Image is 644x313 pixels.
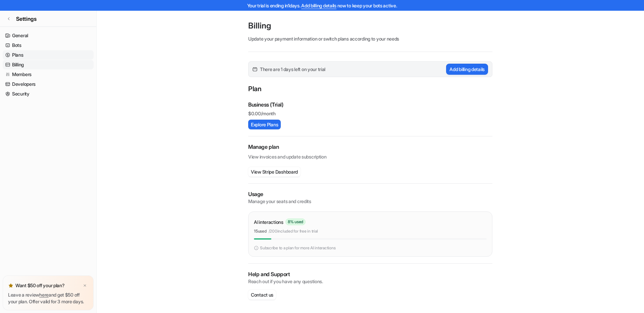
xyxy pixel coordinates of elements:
p: Plan [248,84,492,95]
p: Usage [248,190,492,198]
button: Contact us [248,290,276,300]
img: x [83,284,87,288]
p: Want $50 off your plan? [15,282,65,289]
img: calender-icon.svg [253,67,257,72]
a: Add billing details [301,3,336,8]
button: View Stripe Dashboard [248,167,301,177]
a: General [3,31,94,40]
a: Bots [3,41,94,50]
a: Developers [3,79,94,89]
p: Manage your seats and credits [248,198,492,205]
p: AI interactions [254,218,283,226]
p: / 200 included for free in trial [269,228,318,234]
p: 15 used [254,228,267,234]
h2: Manage plan [248,143,492,151]
a: Security [3,89,94,99]
a: Billing [3,60,94,69]
button: Explore Plans [248,120,281,129]
a: here [39,292,49,298]
button: Add billing details [446,64,488,75]
img: star [8,283,13,288]
span: 8 % used [285,218,306,225]
p: Leave a review and get $50 off your plan. Offer valid for 3 more days. [8,292,88,305]
a: Members [3,70,94,79]
p: Business (Trial) [248,101,283,109]
p: View invoices and update subscription [248,151,492,160]
p: Help and Support [248,270,492,278]
span: Settings [16,15,37,23]
a: Plans [3,50,94,60]
p: Update your payment information or switch plans according to your needs [248,35,492,42]
p: Billing [248,20,492,31]
span: There are 1 days left on your trial [260,66,325,73]
p: $ 0.00/month [248,110,492,117]
p: Subscribe to a plan for more AI interactions [260,245,335,251]
p: Reach out if you have any questions. [248,278,492,285]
